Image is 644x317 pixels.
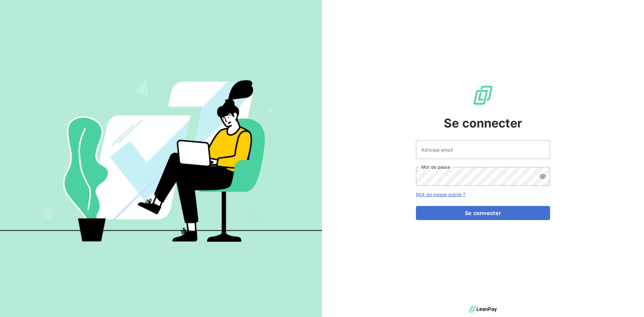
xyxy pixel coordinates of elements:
[416,206,550,220] button: Se connecter
[469,304,497,314] img: logo
[416,192,465,197] a: Mot de passe oublié ?
[444,114,522,132] span: Se connecter
[416,140,550,159] input: placeholder
[472,85,494,106] img: Logo LeanPay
